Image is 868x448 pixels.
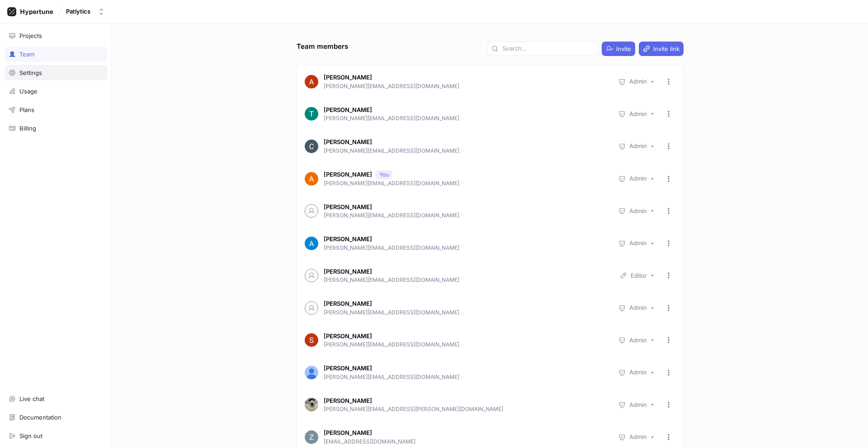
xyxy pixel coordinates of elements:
[614,204,658,218] button: Admin
[653,46,679,51] span: Invite link
[5,121,107,136] a: Billing
[379,171,389,179] div: You
[629,369,647,376] div: Admin
[614,333,658,347] button: Admin
[324,235,372,244] p: [PERSON_NAME]
[66,8,90,15] div: Patlytics
[324,438,609,446] p: [EMAIL_ADDRESS][DOMAIN_NAME]
[629,433,647,441] div: Admin
[616,269,658,282] button: Editor
[19,395,44,402] div: Live chat
[324,73,372,82] p: [PERSON_NAME]
[614,75,658,89] button: Admin
[629,142,647,150] div: Admin
[324,82,609,90] p: [PERSON_NAME][EMAIL_ADDRESS][DOMAIN_NAME]
[324,429,372,438] p: [PERSON_NAME]
[629,304,647,312] div: Admin
[631,272,647,280] div: Editor
[324,332,372,341] p: [PERSON_NAME]
[629,401,647,409] div: Admin
[602,42,635,56] button: Invite
[614,237,658,250] button: Admin
[19,432,42,439] div: Sign out
[19,32,42,39] div: Projects
[5,65,107,80] a: Settings
[305,172,318,186] img: User
[502,44,594,53] input: Search...
[324,138,372,147] p: [PERSON_NAME]
[629,239,647,247] div: Admin
[305,333,318,347] img: User
[324,147,609,155] p: [PERSON_NAME][EMAIL_ADDRESS][DOMAIN_NAME]
[614,172,658,186] button: Admin
[305,107,318,121] img: User
[5,84,107,99] a: Usage
[305,398,318,411] img: User
[5,47,107,62] a: Team
[324,397,372,406] p: [PERSON_NAME]
[305,237,318,250] img: User
[629,207,647,215] div: Admin
[19,106,34,113] div: Plans
[324,106,372,115] p: [PERSON_NAME]
[324,203,372,212] p: [PERSON_NAME]
[324,114,609,122] p: [PERSON_NAME][EMAIL_ADDRESS][DOMAIN_NAME]
[62,4,108,19] button: Patlytics
[614,301,658,315] button: Admin
[629,78,647,85] div: Admin
[324,276,610,284] p: [PERSON_NAME][EMAIL_ADDRESS][DOMAIN_NAME]
[19,125,36,132] div: Billing
[19,414,61,421] div: Documentation
[629,110,647,118] div: Admin
[324,405,609,413] p: [PERSON_NAME][EMAIL_ADDRESS][PERSON_NAME][DOMAIN_NAME]
[614,140,658,153] button: Admin
[324,364,372,373] p: [PERSON_NAME]
[629,175,647,182] div: Admin
[614,398,658,411] button: Admin
[324,341,609,349] p: [PERSON_NAME][EMAIL_ADDRESS][DOMAIN_NAME]
[629,336,647,344] div: Admin
[614,366,658,379] button: Admin
[324,308,609,317] p: [PERSON_NAME][EMAIL_ADDRESS][DOMAIN_NAME]
[305,430,318,444] img: User
[305,140,318,153] img: User
[324,299,372,308] p: [PERSON_NAME]
[19,69,42,76] div: Settings
[324,373,609,381] p: [PERSON_NAME][EMAIL_ADDRESS][DOMAIN_NAME]
[616,46,631,51] span: Invite
[639,42,684,56] button: Invite link
[324,179,609,187] p: [PERSON_NAME][EMAIL_ADDRESS][DOMAIN_NAME]
[324,211,609,219] p: [PERSON_NAME][EMAIL_ADDRESS][DOMAIN_NAME]
[614,430,658,444] button: Admin
[19,51,34,58] div: Team
[5,28,107,43] a: Projects
[324,170,372,179] p: [PERSON_NAME]
[614,107,658,121] button: Admin
[19,88,38,95] div: Usage
[297,42,348,52] p: Team members
[305,366,318,379] img: User
[5,410,107,425] a: Documentation
[5,102,107,117] a: Plans
[324,244,609,252] p: [PERSON_NAME][EMAIL_ADDRESS][DOMAIN_NAME]
[324,267,372,276] p: [PERSON_NAME]
[305,75,318,89] img: User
